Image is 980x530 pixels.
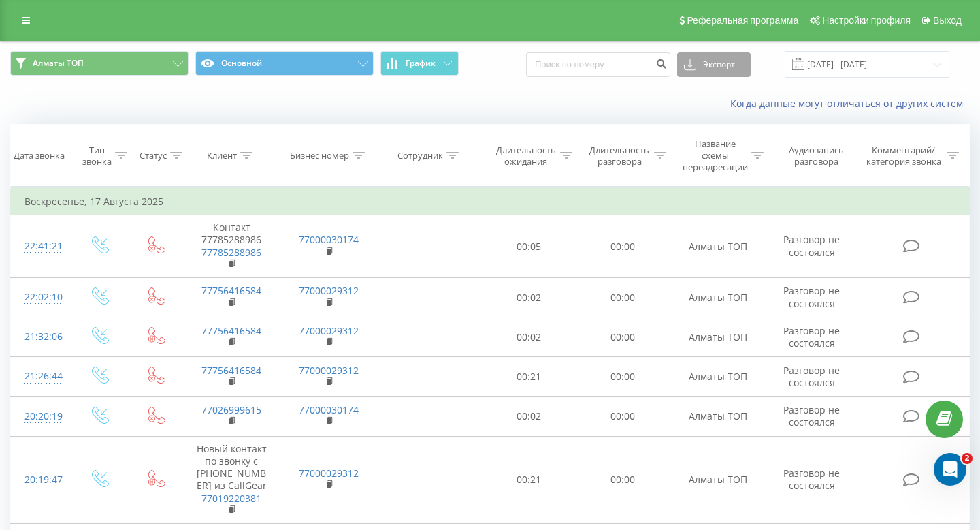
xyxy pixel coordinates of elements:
[483,215,576,278] td: 00:05
[201,284,261,297] a: 77756416584
[61,229,85,243] div: Yuliia
[670,436,767,523] td: Алматы ТОП
[61,216,210,227] span: Как прошел разговор с вами?
[299,324,359,337] a: 77000029312
[730,97,970,110] a: Когда данные могут отличаться от других систем
[14,150,65,161] div: Дата звонка
[24,324,57,350] div: 21:32:06
[140,150,167,161] div: Статус
[183,215,280,278] td: Контакт 77785288986
[483,357,576,396] td: 00:21
[783,284,840,309] span: Разговор не состоялся
[24,403,57,430] div: 20:20:19
[495,144,557,168] div: Длительность ожидания
[91,374,181,428] button: Чат
[182,374,272,428] button: Помощь
[299,284,359,297] a: 77000029312
[195,51,374,76] button: Основной
[783,233,840,258] span: Разговор не состоялся
[23,408,68,418] span: Главная
[24,467,57,493] div: 20:19:47
[670,317,767,357] td: Алматы ТОП
[206,408,247,418] span: Помощь
[290,150,349,161] div: Бизнес номер
[201,246,261,259] a: 77785288986
[576,436,670,523] td: 00:00
[24,233,57,260] div: 22:41:21
[783,467,840,492] span: Разговор не состоялся
[24,363,57,390] div: 21:26:44
[201,492,261,505] a: 77019220381
[483,278,576,317] td: 00:02
[27,97,245,120] p: Привет! 👋
[207,150,237,161] div: Клиент
[14,262,259,328] div: Отправить сообщениеОбычно мы отвечаем в течение менее минуты
[822,15,911,26] span: Настройки профиля
[234,22,259,46] div: Закрыть
[183,436,280,523] td: Новый контакт по звонку с [PHONE_NUMBER] из CallGear
[483,436,576,523] td: 00:21
[24,284,57,311] div: 22:02:10
[201,324,261,337] a: 77756416584
[406,59,436,68] span: График
[14,204,258,254] div: Profile image for YuliiaКак прошел разговор с вами?Yuliia•6 ч назад
[380,51,459,76] button: График
[88,229,141,243] div: • 6 ч назад
[299,467,359,480] a: 77000029312
[11,188,970,215] td: Воскресенье, 17 Августа 2025
[397,150,443,161] div: Сотрудник
[483,317,576,357] td: 00:02
[127,408,145,418] span: Чат
[28,273,227,287] div: Отправить сообщение
[687,15,798,26] span: Реферальная программа
[933,15,962,26] span: Выход
[682,138,748,173] div: Название схемы переадресации
[783,403,840,428] span: Разговор не состоялся
[576,357,670,396] td: 00:00
[28,287,227,316] div: Обычно мы отвечаем в течение менее минуты
[576,215,670,278] td: 00:00
[28,195,244,209] div: Недавние сообщения
[28,347,124,362] span: Поиск по статьям
[299,403,359,416] a: 77000030174
[783,324,840,349] span: Разговор не состоялся
[670,215,767,278] td: Алматы ТОП
[171,22,199,49] img: Profile image for Ringostat
[299,364,359,377] a: 77000029312
[864,144,943,168] div: Комментарий/категория звонка
[197,22,225,49] img: Profile image for Oleksandr
[201,403,261,416] a: 77026999615
[201,364,261,377] a: 77756416584
[27,120,245,166] p: Чем мы можем помочь?
[588,144,651,168] div: Длительность разговора
[299,233,359,246] a: 77000030174
[10,51,189,76] button: Алматы ТОП
[576,278,670,317] td: 00:00
[576,396,670,436] td: 00:00
[82,144,112,168] div: Тип звонка
[934,453,966,486] iframe: Intercom live chat
[670,278,767,317] td: Алматы ТОП
[27,26,118,47] img: logo
[783,364,840,389] span: Разговор не состоялся
[670,396,767,436] td: Алматы ТОП
[670,357,767,396] td: Алматы ТОП
[28,215,55,243] img: Profile image for Yuliia
[962,453,973,464] span: 2
[483,396,576,436] td: 00:02
[576,317,670,357] td: 00:00
[14,183,259,255] div: Недавние сообщенияProfile image for YuliiaКак прошел разговор с вами?Yuliia•6 ч назад
[33,58,84,69] span: Алматы ТОП
[20,341,252,368] button: Поиск по статьям
[526,52,670,77] input: Поиск по номеру
[779,144,853,168] div: Аудиозапись разговора
[677,52,751,77] button: Экспорт
[146,22,173,49] img: Profile image for Yuliia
